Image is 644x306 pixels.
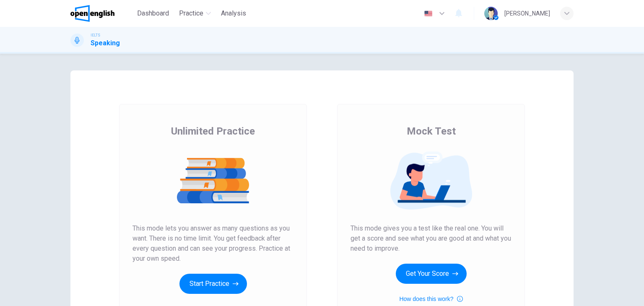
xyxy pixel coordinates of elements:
[179,274,247,294] button: Start Practice
[70,5,134,22] a: OpenEnglish logo
[179,8,203,18] span: Practice
[70,5,114,22] img: OpenEnglish logo
[134,6,172,21] button: Dashboard
[176,6,214,21] button: Practice
[91,32,100,38] span: IELTS
[171,124,255,138] span: Unlimited Practice
[399,294,462,304] button: How does this work?
[137,8,169,18] span: Dashboard
[407,124,456,138] span: Mock Test
[423,10,434,17] img: en
[132,223,293,264] span: This mode lets you answer as many questions as you want. There is no time limit. You get feedback...
[218,6,249,21] button: Analysis
[351,223,512,254] span: This mode gives you a test like the real one. You will get a score and see what you are good at a...
[221,8,246,18] span: Analysis
[504,8,550,18] div: [PERSON_NAME]
[91,38,120,48] h1: Speaking
[484,7,498,20] img: Profile picture
[396,264,467,284] button: Get Your Score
